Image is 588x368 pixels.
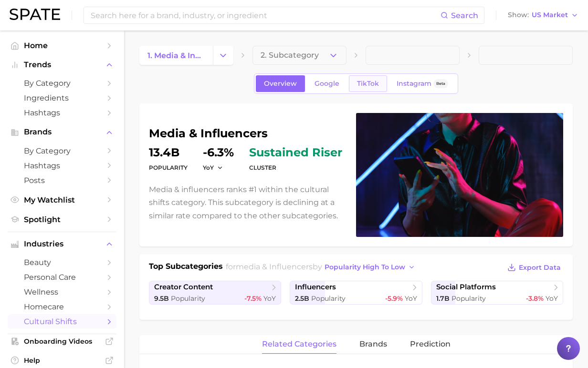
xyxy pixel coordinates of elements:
span: Instagram [397,80,431,88]
span: 9.5b [154,294,169,303]
span: related categories [262,340,336,348]
dt: cluster [249,162,342,174]
a: Spotlight [8,212,116,227]
a: beauty [8,255,116,270]
span: Show [508,12,529,18]
span: Posts [24,176,100,185]
span: YoY [263,294,276,303]
dd: -6.3% [203,147,234,158]
span: Prediction [410,340,451,348]
span: Spotlight [24,215,100,224]
span: Industries [24,240,100,248]
a: 1. media & influencers [139,46,213,65]
a: personal care [8,270,116,285]
a: cultural shifts [8,314,116,329]
span: brands [359,340,387,348]
a: homecare [8,299,116,314]
span: Search [451,11,478,20]
span: cultural shifts [24,317,100,326]
span: Popularity [171,294,205,303]
a: Onboarding Videos [8,334,116,348]
span: media & influencers [236,262,313,271]
a: influencers2.5b Popularity-5.9% YoY [290,281,422,305]
a: InstagramBeta [388,75,456,92]
dd: 13.4b [149,147,188,158]
span: popularity high to low [325,263,405,271]
span: sustained riser [249,147,342,158]
h1: Top Subcategories [149,261,223,275]
button: Change Category [213,46,233,65]
span: -7.5% [244,294,262,303]
button: Brands [8,125,116,139]
span: by Category [24,146,100,155]
span: Hashtags [24,108,100,117]
a: Hashtags [8,105,116,120]
a: My Watchlist [8,193,116,207]
a: Overview [256,75,305,92]
button: popularity high to low [322,261,418,274]
button: ShowUS Market [505,9,581,21]
a: Posts [8,173,116,188]
span: wellness [24,287,100,296]
button: YoY [203,164,223,172]
span: Google [315,80,339,88]
span: influencers [295,283,336,292]
span: Popularity [311,294,346,303]
span: for by [226,262,418,271]
a: by Category [8,143,116,158]
a: social platforms1.7b Popularity-3.8% YoY [431,281,563,305]
span: 2. Subcategory [261,51,319,60]
dt: Popularity [149,162,188,174]
a: by Category [8,76,116,91]
a: Ingredients [8,91,116,105]
input: Search here for a brand, industry, or ingredient [90,7,441,23]
span: social platforms [436,283,496,292]
span: Onboarding Videos [24,337,100,346]
span: Trends [24,61,100,69]
span: creator content [154,283,213,292]
button: Export Data [505,261,563,274]
span: Help [24,356,100,365]
span: Export Data [519,264,561,272]
span: Home [24,41,100,50]
span: -3.8% [526,294,544,303]
span: personal care [24,273,100,282]
span: YoY [405,294,417,303]
span: Ingredients [24,93,100,102]
span: TikTok [357,80,379,88]
span: YoY [546,294,558,303]
span: by Category [24,79,100,88]
span: 2.5b [295,294,309,303]
a: Home [8,38,116,53]
a: wellness [8,285,116,299]
span: Popularity [451,294,486,303]
span: Beta [436,80,445,88]
span: YoY [203,164,214,172]
a: Google [306,75,347,92]
a: creator content9.5b Popularity-7.5% YoY [149,281,281,305]
span: homecare [24,302,100,311]
span: My Watchlist [24,195,100,204]
span: 1.7b [436,294,450,303]
span: Brands [24,128,100,136]
span: US Market [532,12,568,18]
h1: media & influencers [149,128,345,139]
span: 1. media & influencers [147,51,205,60]
a: Hashtags [8,158,116,173]
span: beauty [24,258,100,267]
span: Overview [264,80,297,88]
img: SPATE [10,9,60,20]
button: Industries [8,237,116,251]
a: TikTok [349,75,387,92]
p: Media & influencers ranks #1 within the cultural shifts category. This subcategory is declining a... [149,183,345,222]
button: 2. Subcategory [252,46,346,65]
button: Trends [8,58,116,72]
span: Hashtags [24,161,100,170]
a: Help [8,353,116,368]
span: -5.9% [385,294,403,303]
